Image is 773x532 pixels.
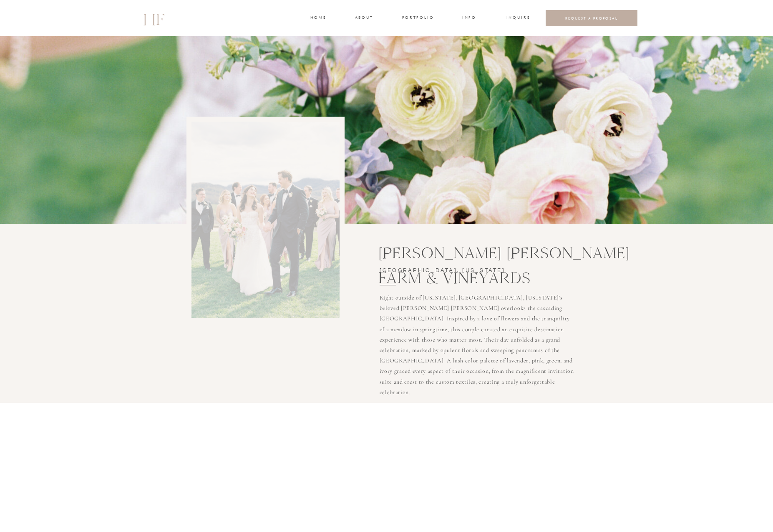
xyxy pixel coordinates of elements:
a: home [310,15,326,22]
a: INQUIRE [506,15,529,22]
a: INFO [462,15,477,22]
a: REQUEST A PROPOSAL [552,16,631,20]
h3: [GEOGRAPHIC_DATA], [US_STATE] [380,266,525,278]
a: HF [143,6,164,30]
h3: [PERSON_NAME] [PERSON_NAME] farm & vineyards [378,240,638,264]
a: portfolio [402,15,433,22]
h3: Right outside of [US_STATE], [GEOGRAPHIC_DATA], [US_STATE]'s beloved [PERSON_NAME] [PERSON_NAME] ... [380,292,574,386]
a: about [355,15,373,22]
